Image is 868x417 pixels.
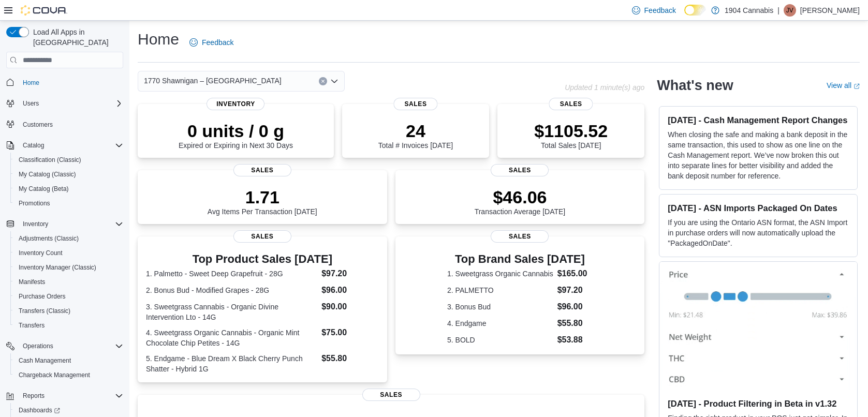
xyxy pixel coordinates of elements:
[19,77,43,89] a: Home
[179,121,293,141] p: 0 units / 0 g
[668,398,849,409] h3: [DATE] - Product Filtering in Beta in v1.32
[14,232,123,245] span: Adjustments (Classic)
[321,326,378,339] dd: $75.00
[179,121,293,150] div: Expired or Expiring in Next 30 Days
[138,29,179,50] h1: Home
[668,203,849,213] h3: [DATE] - ASN Imports Packaged On Dates
[10,260,127,275] button: Inventory Manager (Classic)
[319,77,327,85] button: Clear input
[784,4,796,17] div: Jeffrey Villeneuve
[19,278,45,286] span: Manifests
[14,290,123,303] span: Purchase Orders
[19,321,45,330] span: Transfers
[233,164,291,176] span: Sales
[644,5,676,16] span: Feedback
[534,121,608,141] p: $1105.52
[321,352,378,365] dd: $55.80
[491,230,549,243] span: Sales
[668,217,849,248] p: If you are using the Ontario ASN format, the ASN Import in purchase orders will now automatically...
[19,390,123,402] span: Reports
[10,289,127,304] button: Purchase Orders
[786,4,793,17] span: JV
[14,369,94,381] a: Chargeback Management
[393,98,437,110] span: Sales
[684,5,706,16] input: Dark Mode
[146,269,317,279] dt: 1. Palmetto - Sweet Deep Grapefruit - 28G
[2,96,127,111] button: Users
[19,356,71,365] span: Cash Management
[14,261,100,274] a: Inventory Manager (Classic)
[19,340,123,352] span: Operations
[14,232,83,245] a: Adjustments (Classic)
[19,118,123,131] span: Customers
[2,389,127,403] button: Reports
[19,156,81,164] span: Classification (Classic)
[657,77,733,94] h2: What's new
[19,292,66,301] span: Purchase Orders
[23,99,39,108] span: Users
[19,97,43,110] button: Users
[447,285,553,295] dt: 2. PALMETTO
[475,187,566,216] div: Transaction Average [DATE]
[14,276,49,288] a: Manifests
[14,319,123,332] span: Transfers
[23,342,53,350] span: Operations
[10,304,127,318] button: Transfers (Classic)
[19,170,76,178] span: My Catalog (Classic)
[14,168,80,181] a: My Catalog (Classic)
[19,390,49,402] button: Reports
[777,4,779,17] p: |
[10,182,127,196] button: My Catalog (Beta)
[549,98,593,110] span: Sales
[146,285,317,295] dt: 2. Bonus Bud - Modified Grapes - 28G
[208,187,317,216] div: Avg Items Per Transaction [DATE]
[378,121,453,141] p: 24
[557,317,593,330] dd: $55.80
[19,371,90,379] span: Chargeback Management
[19,97,123,110] span: Users
[2,339,127,353] button: Operations
[146,253,379,265] h3: Top Product Sales [DATE]
[14,247,123,259] span: Inventory Count
[557,267,593,280] dd: $165.00
[19,218,52,230] button: Inventory
[10,368,127,382] button: Chargeback Management
[19,249,63,257] span: Inventory Count
[14,168,123,181] span: My Catalog (Classic)
[19,406,60,414] span: Dashboards
[10,353,127,368] button: Cash Management
[19,118,57,131] a: Customers
[827,81,860,90] a: View allExternal link
[207,98,264,110] span: Inventory
[330,77,339,85] button: Open list of options
[10,153,127,167] button: Classification (Classic)
[29,27,123,48] span: Load All Apps in [GEOGRAPHIC_DATA]
[447,318,553,329] dt: 4. Endgame
[19,263,96,272] span: Inventory Manager (Classic)
[10,196,127,211] button: Promotions
[447,302,553,312] dt: 3. Bonus Bud
[185,32,238,53] a: Feedback
[10,275,127,289] button: Manifests
[475,187,566,207] p: $46.06
[557,284,593,296] dd: $97.20
[321,284,378,296] dd: $96.00
[233,230,291,243] span: Sales
[557,301,593,313] dd: $96.00
[14,154,123,166] span: Classification (Classic)
[202,37,233,48] span: Feedback
[14,369,123,381] span: Chargeback Management
[14,354,75,367] a: Cash Management
[14,404,64,416] a: Dashboards
[557,334,593,346] dd: $53.88
[2,117,127,132] button: Customers
[19,234,79,243] span: Adjustments (Classic)
[14,183,73,195] a: My Catalog (Beta)
[19,218,123,230] span: Inventory
[2,217,127,231] button: Inventory
[146,327,317,348] dt: 4. Sweetgrass Organic Cannabis - Organic Mint Chocolate Chip Petites - 14G
[10,231,127,246] button: Adjustments (Classic)
[725,4,773,17] p: 1904 Cannabis
[10,167,127,182] button: My Catalog (Classic)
